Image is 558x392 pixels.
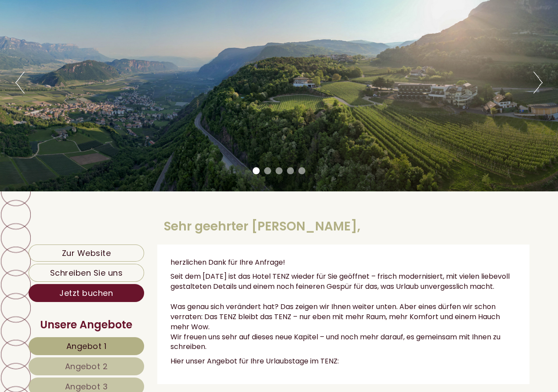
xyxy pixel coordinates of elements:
p: Hier unser Angebot für Ihre Urlaubstage im TENZ: [170,356,517,367]
small: 16:48 [13,44,152,50]
span: Angebot 2 [65,361,108,372]
div: Guten Tag, wie können wir Ihnen helfen? [7,25,157,52]
button: Next [533,72,543,94]
div: [DATE] [156,7,191,21]
div: Unsere Angebote [29,317,144,332]
span: Angebot 3 [65,381,108,392]
button: Senden [288,229,346,247]
button: Previous [15,72,25,94]
a: Jetzt buchen [29,284,144,302]
div: Hotel Tenz [13,27,152,34]
p: herzlichen Dank für Ihre Anfrage! [170,258,517,268]
p: Seit dem [DATE] ist das Hotel TENZ wieder für Sie geöffnet – frisch modernisiert, mit vielen lieb... [170,272,517,352]
a: Schreiben Sie uns [29,264,144,282]
span: Angebot 1 [66,341,107,352]
a: Zur Website [29,245,144,262]
h1: Sehr geehrter [PERSON_NAME], [164,220,360,234]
